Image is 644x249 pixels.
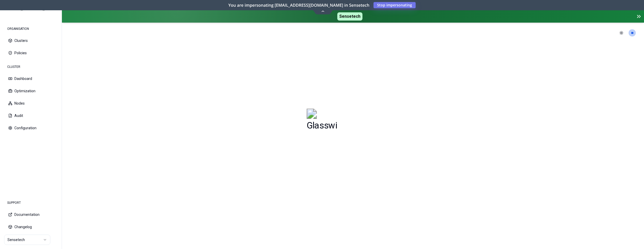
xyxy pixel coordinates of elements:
[4,85,58,97] button: Optimization
[4,110,58,121] button: Audit
[4,122,58,134] button: Configuration
[4,198,58,208] div: SUPPORT
[4,24,58,34] div: ORGANISATION
[4,221,58,233] button: Changelog
[4,98,58,109] button: Nodes
[4,73,58,84] button: Dashboard
[4,35,58,46] button: Clusters
[4,62,58,72] div: CLUSTER
[4,209,58,220] button: Documentation
[337,12,362,21] span: Sensetech
[4,47,58,59] button: Policies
